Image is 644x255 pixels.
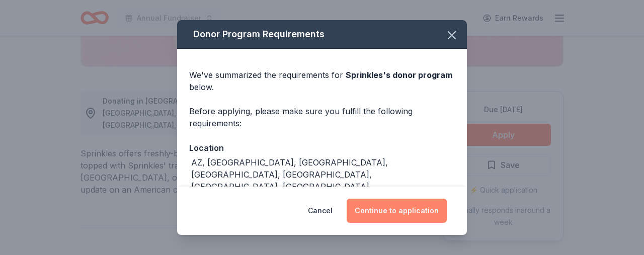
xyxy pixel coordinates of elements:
[189,105,455,129] div: Before applying, please make sure you fulfill the following requirements:
[308,199,333,223] button: Cancel
[191,156,455,205] div: AZ, [GEOGRAPHIC_DATA], [GEOGRAPHIC_DATA], [GEOGRAPHIC_DATA], [GEOGRAPHIC_DATA], [GEOGRAPHIC_DATA]...
[346,70,452,80] span: Sprinkles 's donor program
[177,20,467,49] div: Donor Program Requirements
[189,69,455,93] div: We've summarized the requirements for below.
[347,199,447,223] button: Continue to application
[189,141,455,154] div: Location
